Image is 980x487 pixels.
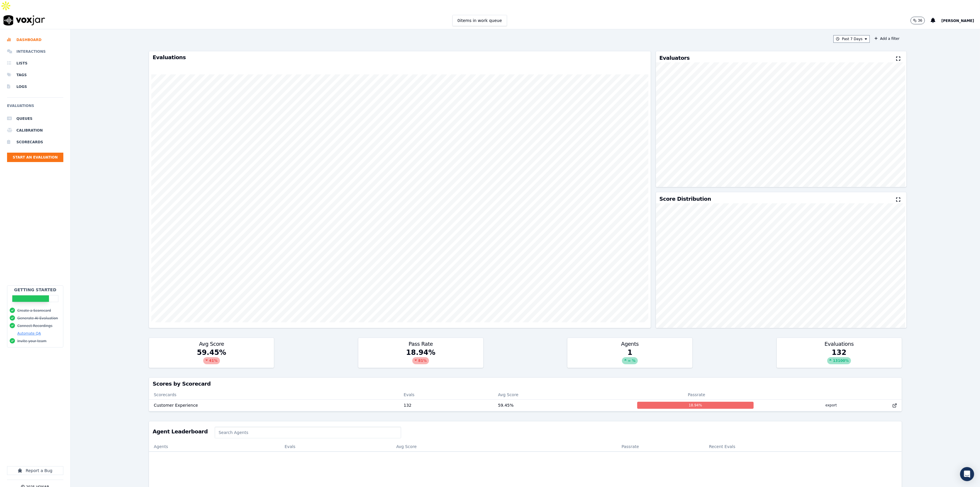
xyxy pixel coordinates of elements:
[637,402,754,409] div: 18.94 %
[556,442,704,451] th: Passrate
[17,323,52,328] button: Connect Recordings
[633,390,761,399] th: Passrate
[149,399,399,411] td: Customer Experience
[567,348,692,368] div: 1
[941,17,980,24] button: [PERSON_NAME]
[280,442,392,451] th: Evals
[412,357,429,364] div: 81 %
[399,390,494,399] th: Evals
[7,125,63,136] a: Calibration
[358,348,483,368] div: 18.94 %
[149,348,274,368] div: 59.45 %
[780,341,898,347] h3: Evaluations
[362,341,480,347] h3: Pass Rate
[7,34,63,46] a: Dashboard
[7,81,63,93] a: Logs
[7,57,63,69] a: Lists
[7,153,63,162] button: Start an Evaluation
[493,399,632,411] td: 59.45 %
[493,390,632,399] th: Avg Score
[911,17,925,24] button: 36
[659,196,711,202] h3: Score Distribution
[14,287,56,293] h2: Getting Started
[960,467,974,481] div: Open Intercom Messenger
[7,136,63,148] a: Scorecards
[149,390,399,399] th: Scorecards
[941,19,974,23] span: [PERSON_NAME]
[872,35,902,42] button: Add a filter
[911,17,931,24] button: 36
[918,18,922,23] p: 36
[391,442,556,451] th: Avg Score
[7,466,63,475] button: Report a Bug
[7,46,63,57] a: Interactions
[7,69,63,81] a: Tags
[452,15,507,26] button: 0items in work queue
[704,442,902,451] th: Recent Evals
[777,348,902,368] div: 132
[821,401,842,410] button: export
[17,316,58,321] button: Generate AI Evaluation
[7,113,63,125] a: Queues
[659,55,690,61] h3: Evaluators
[152,429,208,434] h3: Agent Leaderboard
[399,399,494,411] td: 132
[203,357,220,364] div: 41 %
[571,341,689,347] h3: Agents
[152,55,647,60] h3: Evaluations
[7,102,63,113] h6: Evaluations
[215,427,401,438] input: Search Agents
[152,341,270,347] h3: Avg Score
[152,381,898,386] h3: Scores by Scorecard
[827,357,851,364] div: 13100 %
[17,331,41,336] button: Automate QA
[17,339,46,343] button: Invite your team
[149,442,280,451] th: Agents
[622,357,638,364] div: ∞ %
[833,35,870,43] button: Past 7 Days
[4,15,45,25] img: voxjar logo
[17,308,51,313] button: Create a Scorecard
